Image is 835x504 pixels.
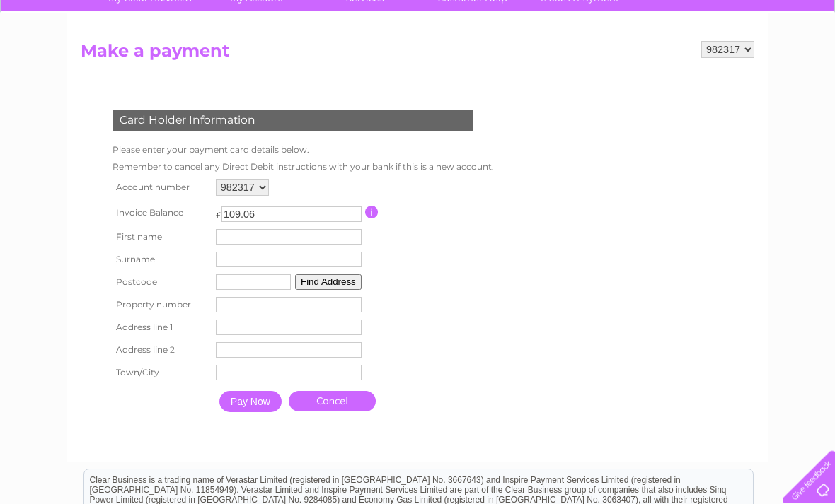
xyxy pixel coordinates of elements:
[661,60,703,71] a: Telecoms
[295,275,362,291] button: Find Address
[788,60,822,71] a: Log out
[84,8,753,69] div: Clear Business is a trading name of Verastar Limited (registered in [GEOGRAPHIC_DATA] No. 3667643...
[219,392,282,413] input: Pay Now
[109,200,212,226] th: Invoice Balance
[29,37,101,80] img: logo.png
[109,317,212,339] th: Address line 1
[109,159,497,176] td: Remember to cancel any Direct Debit instructions with your bank if this is a new account.
[216,204,221,221] td: £
[586,60,613,71] a: Water
[712,60,732,71] a: Blog
[109,226,212,249] th: First name
[81,42,754,69] h2: Make a payment
[365,206,379,219] input: Information
[109,271,212,294] th: Postcode
[289,392,376,412] a: Cancel
[109,249,212,271] th: Surname
[109,142,497,159] td: Please enter your payment card details below.
[109,294,212,317] th: Property number
[113,110,473,131] div: Card Holder Information
[109,339,212,362] th: Address line 2
[109,176,212,200] th: Account number
[568,7,666,25] a: 0333 014 3131
[109,362,212,385] th: Town/City
[741,60,776,71] a: Contact
[621,60,652,71] a: Energy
